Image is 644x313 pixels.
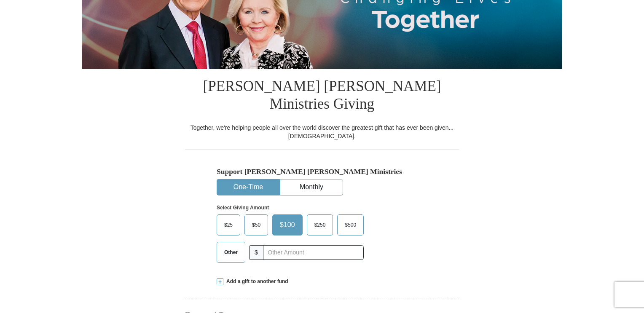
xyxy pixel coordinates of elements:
[248,219,265,231] span: $50
[263,245,364,260] input: Other Amount
[217,167,427,176] h5: Support [PERSON_NAME] [PERSON_NAME] Ministries
[310,219,330,231] span: $250
[249,245,263,260] span: $
[185,69,459,123] h1: [PERSON_NAME] [PERSON_NAME] Ministries Giving
[220,219,237,231] span: $25
[341,219,360,231] span: $500
[223,278,288,285] span: Add a gift to another fund
[185,123,459,140] div: Together, we're helping people all over the world discover the greatest gift that has ever been g...
[280,179,343,195] button: Monthly
[217,179,279,195] button: One-Time
[217,205,269,211] strong: Select Giving Amount
[276,219,299,231] span: $100
[220,246,242,259] span: Other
